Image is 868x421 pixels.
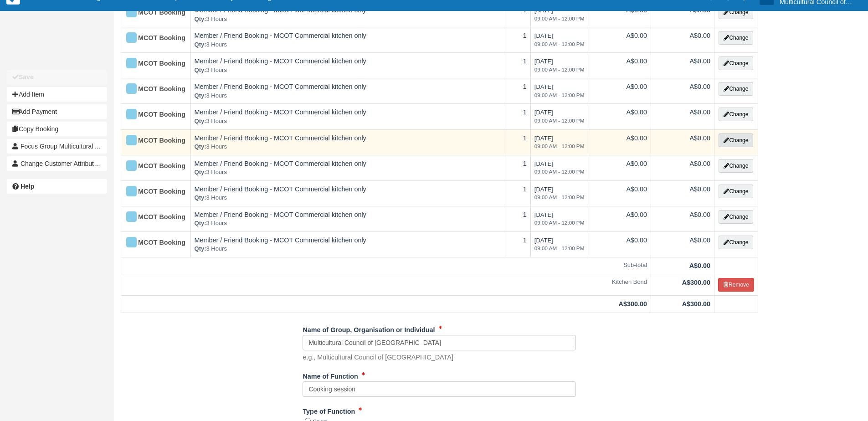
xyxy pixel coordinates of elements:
td: 1 [505,78,530,104]
label: Name of Group, Organisation or Individual [303,322,435,335]
em: 3 Hours [195,117,501,126]
span: Focus Group Multicultural Action Plan [21,143,127,150]
button: Change [719,108,753,121]
td: A$0.00 [588,180,651,206]
span: [DATE] [534,32,585,48]
em: 3 Hours [195,92,501,100]
td: 1 [505,231,530,257]
div: MCOT Booking [125,133,179,148]
td: 1 [505,206,530,231]
p: e.g., Multicultural Council of [GEOGRAPHIC_DATA] [303,353,453,362]
strong: Qty [195,92,206,99]
button: Change [719,31,753,45]
div: MCOT Booking [125,159,179,174]
button: Change [719,133,753,147]
td: A$0.00 [651,2,714,27]
strong: Qty [195,118,206,124]
em: 3 Hours [195,66,501,75]
td: 1 [505,180,530,206]
button: Change Customer Attribution [7,156,107,171]
td: Member / Friend Booking - MCOT Commercial kitchen only [190,231,505,257]
button: Change [719,159,753,173]
td: 1 [505,155,530,180]
td: Member / Friend Booking - MCOT Commercial kitchen only [190,78,505,104]
td: Member / Friend Booking - MCOT Commercial kitchen only [190,53,505,78]
button: Change [719,185,753,198]
strong: A$300.00 [619,300,647,308]
em: 09:00 AM - 12:00 PM [534,66,585,74]
td: A$0.00 [588,129,651,155]
td: Member / Friend Booking - MCOT Commercial kitchen only [190,104,505,129]
button: Add Payment [7,104,107,119]
span: [DATE] [534,109,585,124]
label: Type of Function [303,404,355,416]
em: 09:00 AM - 12:00 PM [534,194,585,201]
td: A$0.00 [588,78,651,104]
strong: Qty [195,41,206,48]
td: Member / Friend Booking - MCOT Commercial kitchen only [190,27,505,53]
td: 1 [505,2,530,27]
a: Focus Group Multicultural Action Plan [7,139,107,154]
em: 09:00 AM - 12:00 PM [534,117,585,125]
span: [DATE] [534,135,585,150]
a: Help [7,179,107,194]
strong: A$300.00 [682,300,710,308]
td: 1 [505,104,530,129]
td: Member / Friend Booking - MCOT Commercial kitchen only [190,155,505,180]
button: Change [719,5,753,19]
td: A$0.00 [588,53,651,78]
button: Add Item [7,87,107,102]
td: Member / Friend Booking - MCOT Commercial kitchen only [190,206,505,231]
div: MCOT Booking [125,210,179,225]
button: Change [719,56,753,70]
em: 09:00 AM - 12:00 PM [534,219,585,227]
em: 3 Hours [195,15,501,24]
div: MCOT Booking [125,31,179,46]
em: 09:00 AM - 12:00 PM [534,245,585,252]
td: A$0.00 [588,231,651,257]
em: 09:00 AM - 12:00 PM [534,15,585,23]
button: Change [719,210,753,224]
span: [DATE] [534,186,585,201]
strong: A$0.00 [689,262,710,269]
td: A$0.00 [588,27,651,53]
td: A$0.00 [651,155,714,180]
div: MCOT Booking [125,82,179,97]
td: A$0.00 [588,206,651,231]
td: 1 [505,27,530,53]
td: A$0.00 [588,104,651,129]
strong: Qty [195,245,206,252]
em: 3 Hours [195,143,501,151]
span: [DATE] [534,7,585,22]
label: Name of Function [303,369,358,381]
button: Save [7,70,107,84]
strong: Qty [195,143,206,150]
div: MCOT Booking [125,56,179,71]
td: A$0.00 [651,206,714,231]
button: Remove [718,278,754,292]
strong: Qty [195,220,206,226]
td: Member / Friend Booking - MCOT Commercial kitchen only [190,180,505,206]
td: A$0.00 [588,155,651,180]
div: MCOT Booking [125,236,179,250]
strong: Qty [195,15,206,22]
em: 3 Hours [195,219,501,228]
span: [DATE] [534,83,585,99]
span: [DATE] [534,211,585,227]
em: Sub-total [125,261,647,270]
strong: Qty [195,169,206,175]
span: [DATE] [534,237,585,252]
em: 09:00 AM - 12:00 PM [534,168,585,176]
strong: Qty [195,67,206,73]
td: A$0.00 [588,2,651,27]
td: A$0.00 [651,27,714,53]
td: A$0.00 [651,78,714,104]
td: A$0.00 [651,104,714,129]
em: 3 Hours [195,245,501,253]
b: Help [21,183,34,190]
button: Copy Booking [7,122,107,136]
td: 1 [505,53,530,78]
em: 3 Hours [195,194,501,202]
td: 1 [505,129,530,155]
em: 3 Hours [195,41,501,49]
